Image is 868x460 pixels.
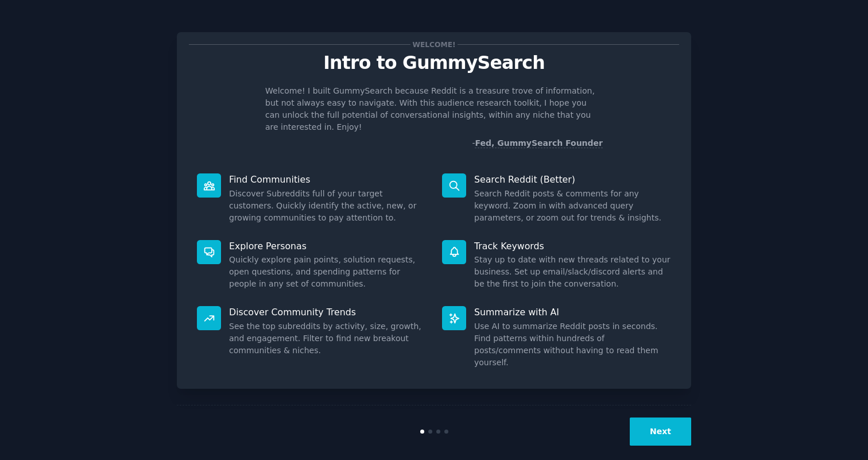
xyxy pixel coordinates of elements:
p: Discover Community Trends [229,306,426,318]
p: Find Communities [229,173,426,185]
p: Track Keywords [474,240,671,252]
dd: Stay up to date with new threads related to your business. Set up email/slack/discord alerts and ... [474,254,671,290]
div: - [472,137,603,149]
dd: Quickly explore pain points, solution requests, open questions, and spending patterns for people ... [229,254,426,290]
span: Welcome! [410,38,458,51]
dd: Discover Subreddits full of your target customers. Quickly identify the active, new, or growing c... [229,188,426,224]
p: Intro to GummySearch [189,53,679,73]
a: Fed, GummySearch Founder [475,138,603,148]
p: Search Reddit (Better) [474,173,671,185]
p: Summarize with AI [474,306,671,318]
dd: Search Reddit posts & comments for any keyword. Zoom in with advanced query parameters, or zoom o... [474,188,671,224]
p: Welcome! I built GummySearch because Reddit is a treasure trove of information, but not always ea... [265,85,603,133]
button: Next [630,418,691,446]
dd: See the top subreddits by activity, size, growth, and engagement. Filter to find new breakout com... [229,320,426,357]
dd: Use AI to summarize Reddit posts in seconds. Find patterns within hundreds of posts/comments with... [474,320,671,369]
p: Explore Personas [229,240,426,252]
